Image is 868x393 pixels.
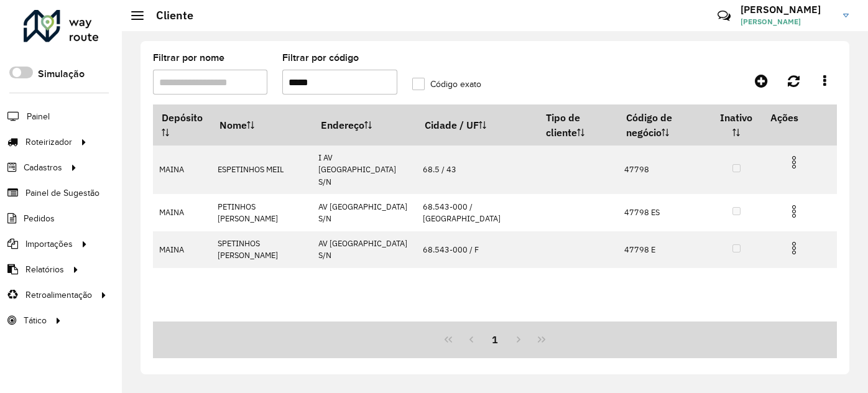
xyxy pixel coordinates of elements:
[617,104,711,146] th: Código de negócio
[483,328,507,351] button: 1
[312,231,417,268] td: AV [GEOGRAPHIC_DATA] S/N
[711,104,762,146] th: Inativo
[711,2,737,29] a: Contato Rápido
[27,110,50,123] span: Painel
[144,9,193,22] h2: Cliente
[617,194,711,231] td: 47798 ES
[417,146,538,194] td: 68.5 / 43
[153,146,211,194] td: MAINA
[312,104,417,146] th: Endereço
[24,212,55,225] span: Pedidos
[153,104,211,146] th: Depósito
[211,194,312,231] td: PETINHOS [PERSON_NAME]
[762,104,836,131] th: Ações
[153,50,224,65] label: Filtrar por nome
[153,231,211,268] td: MAINA
[211,146,312,194] td: ESPETINHOS MEIL
[25,238,73,251] span: Importações
[24,161,62,174] span: Cadastros
[417,231,538,268] td: 68.543-000 / F
[312,194,417,231] td: AV [GEOGRAPHIC_DATA] S/N
[741,16,834,27] span: [PERSON_NAME]
[25,289,92,302] span: Retroalimentação
[741,4,834,16] h3: [PERSON_NAME]
[153,194,211,231] td: MAINA
[211,104,312,146] th: Nome
[38,67,85,81] label: Simulação
[412,78,481,91] label: Código exato
[417,104,538,146] th: Cidade / UF
[25,263,64,276] span: Relatórios
[282,50,359,65] label: Filtrar por código
[25,187,99,200] span: Painel de Sugestão
[417,194,538,231] td: 68.543-000 / [GEOGRAPHIC_DATA]
[617,231,711,268] td: 47798 E
[538,104,618,146] th: Tipo de cliente
[211,231,312,268] td: SPETINHOS [PERSON_NAME]
[24,314,47,327] span: Tático
[312,146,417,194] td: I AV [GEOGRAPHIC_DATA] S/N
[25,136,72,149] span: Roteirizador
[617,146,711,194] td: 47798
